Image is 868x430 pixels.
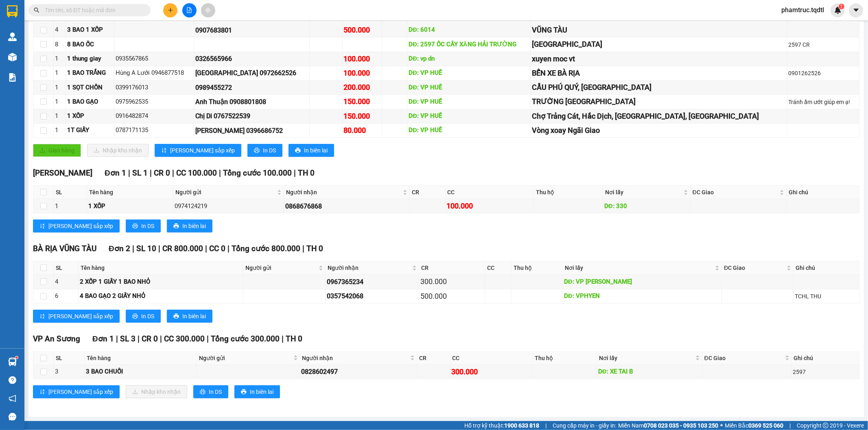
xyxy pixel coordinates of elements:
span: Miền Nam [618,421,718,430]
p: Nhận: [49,4,122,22]
div: 3 [55,367,83,377]
div: 0907683801 [195,25,308,35]
span: sort-ascending [39,223,45,230]
img: warehouse-icon [8,53,17,61]
button: printerIn DS [193,385,228,398]
div: 0974124219 [175,202,282,211]
span: Người nhận [302,354,409,363]
th: CC [485,261,512,275]
span: | [128,168,130,178]
strong: 0369 525 060 [748,422,783,429]
span: caret-down [853,7,860,14]
span: | [138,334,140,343]
div: DĐ: VP HUẾ [409,111,529,121]
div: VŨNG TÀU [532,24,785,36]
th: Tên hàng [87,186,173,199]
div: 1 [55,54,64,64]
button: printerIn DS [126,310,161,323]
img: logo-vxr [7,5,17,17]
div: 100.000 [344,67,380,79]
div: DĐ: 330 [604,202,689,211]
span: [PERSON_NAME] [64,34,122,43]
span: 0 [16,46,21,55]
span: CR 0 [154,168,170,178]
span: [PERSON_NAME] sắp xếp [48,387,113,396]
div: 0357542068 [327,291,418,301]
span: 0971067169 [3,24,48,33]
span: | [150,168,152,178]
sup: 1 [839,4,844,9]
div: 1 XỐP [67,111,113,121]
th: SL [54,261,79,275]
div: 0787171135 [116,126,192,135]
div: 4 [55,25,64,35]
span: file-add [186,7,192,13]
span: 0946660127 [49,24,94,33]
span: Miền Bắc [725,421,783,430]
span: SL 10 [136,244,156,253]
div: Chợ Trảng Cát, Hắc Dịch, [GEOGRAPHIC_DATA], [GEOGRAPHIC_DATA] [532,111,785,122]
div: 4 [55,277,77,287]
span: Nơi lấy [605,188,682,197]
span: VP Q12 [15,34,42,43]
div: 8 BAO ỐC [67,40,113,50]
span: | [219,168,221,178]
div: 1 [55,97,64,107]
sup: 1 [15,356,18,359]
button: uploadGiao hàng [33,144,81,157]
span: | [282,334,284,343]
img: warehouse-icon [8,33,17,41]
span: VP An Sương [3,4,38,22]
span: In biên lai [182,312,206,321]
button: printerIn DS [247,144,282,157]
span: | [205,244,207,253]
span: printer [173,223,179,230]
div: DĐ: VP HUẾ [409,126,529,135]
div: 1 BAO GẠO [67,97,113,107]
div: 150.000 [344,96,380,107]
span: BÀ RỊA VŨNG TÀU [33,244,96,253]
span: Người nhận [328,263,411,272]
div: DĐ: VP HUẾ [409,68,529,78]
span: CR 800.000 [162,244,203,253]
span: Nơi lấy [599,354,694,363]
div: 0868676868 [285,201,408,211]
div: Chị Di 0767522539 [195,111,308,121]
span: Hỗ trợ kỹ thuật: [464,421,539,430]
span: VP An Sương [33,334,80,343]
span: In biên lai [182,222,206,230]
div: 1 [55,202,85,211]
span: Đơn 2 [109,244,130,253]
span: In biên lai [250,387,273,396]
th: SL [54,352,85,365]
span: sort-ascending [39,313,45,320]
span: 6.800.000 [30,56,66,65]
span: CR: [2,46,14,55]
th: CC [446,186,534,199]
button: printerIn biên lai [234,385,280,398]
th: Tên hàng [85,352,197,365]
div: 2597 CR [789,40,858,49]
div: DĐ: vp dn [409,54,529,64]
div: 500.000 [344,24,380,36]
span: printer [200,389,206,395]
div: 1 [55,111,64,121]
div: 1 SỌT CHỒN [67,83,113,93]
div: 6 [55,291,77,301]
button: plus [163,3,177,17]
span: Nơi lấy [565,263,713,272]
strong: 0708 023 035 - 0935 103 250 [644,422,718,429]
th: SL [54,186,87,199]
span: phamtruc.tqdtl [775,5,831,15]
div: 4 BAO GẠO 2 GIẤY NHỎ [80,291,242,301]
span: ⚪️ [720,424,723,427]
span: ĐC Giao [724,263,785,272]
div: 1 [55,126,64,135]
span: In DS [141,222,154,230]
div: 0399176013 [116,83,192,93]
div: 3 BAO 1 XỐP [67,25,113,35]
div: Vòng xoay Ngãi Giao [532,125,785,136]
span: TH 0 [286,334,302,343]
span: SL 3 [120,334,136,343]
span: Tổng cước 300.000 [211,334,280,343]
